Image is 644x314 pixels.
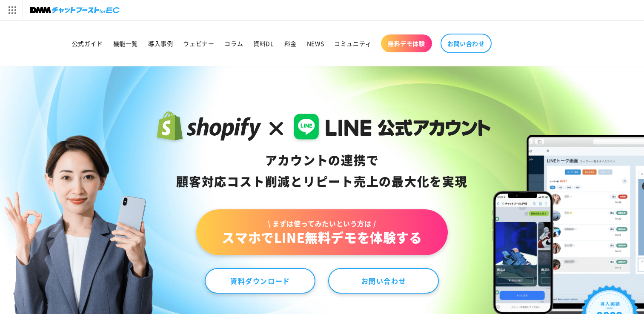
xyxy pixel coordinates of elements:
[108,34,143,52] a: 機能一覧
[329,34,377,52] a: コミュニティ
[178,34,219,52] a: ウェビナー
[284,40,297,47] span: 料金
[224,40,243,47] span: コラム
[113,40,138,47] span: 機能一覧
[1,1,23,19] img: サービス
[148,40,173,47] span: 導入事例
[205,268,315,294] a: 資料ダウンロード
[248,34,279,52] a: 資料DL
[30,4,120,16] img: チャットブーストforEC
[447,40,485,47] span: お問い合わせ
[219,34,248,52] a: コラム
[72,40,103,47] span: 公式ガイド
[334,40,372,47] span: コミュニティ
[153,150,491,192] div: アカウントの連携で 顧客対応コスト削減と リピート売上の 最大化を実現
[279,34,302,52] a: 料金
[143,34,178,52] a: 導入事例
[222,219,422,228] span: \ まずは使ってみたいという方は /
[67,34,108,52] a: 公式ガイド
[441,34,492,53] a: お問い合わせ
[183,40,214,47] span: ウェビナー
[196,209,447,255] a: \ まずは使ってみたいという方は /スマホでLINE無料デモを体験する
[388,40,425,47] span: 無料デモ体験
[328,268,439,294] a: お問い合わせ
[302,34,329,52] a: NEWS
[381,34,432,52] a: 無料デモ体験
[307,40,324,47] span: NEWS
[253,40,274,47] span: 資料DL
